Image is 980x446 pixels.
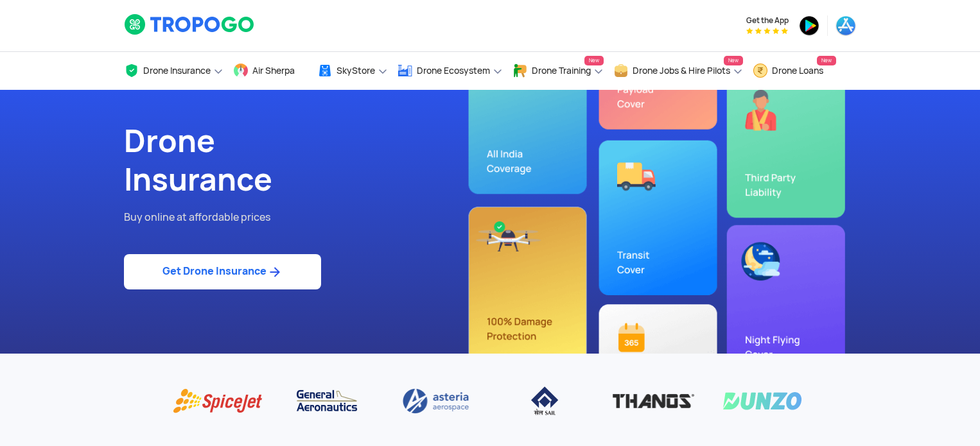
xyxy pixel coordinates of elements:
span: Drone Jobs & Hire Pilots [633,65,730,76]
span: New [817,56,836,65]
a: Air Sherpa [233,52,308,90]
span: Drone Training [532,65,591,76]
img: Asteria aerospace [391,386,481,416]
img: Dunzo [717,386,807,416]
span: Drone Insurance [143,65,211,76]
img: App Raking [746,28,788,34]
span: New [584,56,604,65]
span: Air Sherpa [252,65,295,76]
a: Drone Insurance [124,52,223,90]
img: ic_appstore.png [836,15,856,36]
a: Drone TrainingNew [512,52,604,90]
img: Thanos Technologies [609,386,699,416]
img: Spice Jet [173,386,263,416]
img: ic_playstore.png [799,15,819,36]
img: ic_arrow_forward_blue.svg [267,264,283,280]
a: Drone Jobs & Hire PilotsNew [613,52,743,90]
span: Drone Ecosystem [417,65,490,76]
a: Drone LoansNew [753,52,836,90]
a: Get Drone Insurance [124,254,321,289]
a: Drone Ecosystem [398,52,503,90]
img: IISCO Steel Plant [500,386,590,416]
span: Get the App [746,15,789,26]
span: SkyStore [337,65,375,76]
a: SkyStore [317,52,388,90]
span: Drone Loans [772,65,823,76]
h1: Drone Insurance [124,122,480,199]
span: New [724,56,743,65]
img: General Aeronautics [282,386,372,416]
img: logoHeader.svg [124,13,256,35]
p: Buy online at affordable prices [124,209,480,226]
